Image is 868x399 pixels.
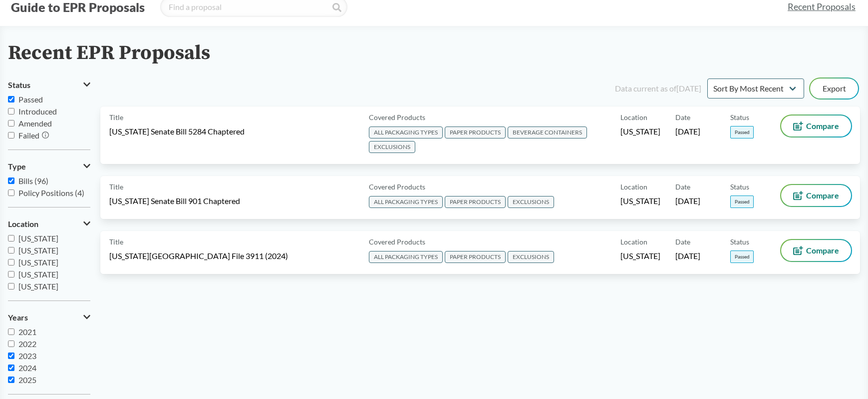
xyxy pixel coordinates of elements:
h2: Recent EPR Proposals [8,42,210,64]
span: 2023 [18,351,36,360]
span: Date [675,181,690,192]
span: [DATE] [675,250,700,261]
span: Compare [806,122,839,130]
span: [US_STATE] [620,126,660,137]
span: 2022 [18,339,36,348]
span: Amended [18,118,52,128]
span: Passed [730,195,754,208]
span: Status [730,236,749,247]
span: [US_STATE][GEOGRAPHIC_DATA] File 3911 (2024) [109,250,288,261]
span: EXCLUSIONS [508,196,554,208]
span: Policy Positions (4) [18,188,84,197]
span: Bills (96) [18,176,48,185]
span: 2025 [18,375,36,384]
button: Compare [781,115,851,136]
span: Passed [730,250,754,263]
span: EXCLUSIONS [369,141,415,153]
span: Covered Products [369,236,425,247]
span: Compare [806,191,839,199]
input: Policy Positions (4) [8,189,14,196]
span: Status [730,112,749,122]
span: [US_STATE] [18,257,58,267]
span: [DATE] [675,195,700,206]
button: Type [8,158,90,175]
span: 2024 [18,363,36,372]
span: Type [8,162,26,171]
span: [US_STATE] [18,233,58,243]
button: Location [8,215,90,232]
span: Failed [18,130,39,140]
input: 2023 [8,352,14,359]
input: 2025 [8,376,14,383]
span: Years [8,313,28,322]
input: [US_STATE] [8,247,14,253]
span: Title [109,236,123,247]
span: Compare [806,246,839,254]
span: [US_STATE] Senate Bill 5284 Chaptered [109,126,245,137]
span: Location [620,236,647,247]
span: Location [620,112,647,122]
span: Date [675,236,690,247]
span: Title [109,181,123,192]
input: [US_STATE] [8,271,14,277]
span: [US_STATE] [18,269,58,279]
input: Introduced [8,108,14,114]
input: [US_STATE] [8,283,14,289]
button: Status [8,76,90,93]
span: BEVERAGE CONTAINERS [508,126,587,138]
span: Introduced [18,106,57,116]
input: 2024 [8,364,14,371]
span: [US_STATE] [620,250,660,261]
input: Bills (96) [8,177,14,184]
span: [US_STATE] Senate Bill 901 Chaptered [109,195,240,206]
span: PAPER PRODUCTS [445,251,506,263]
span: Passed [18,94,43,104]
span: Title [109,112,123,122]
button: Export [810,78,858,98]
input: [US_STATE] [8,259,14,265]
span: 2021 [18,327,36,336]
span: [US_STATE] [18,245,58,255]
span: Covered Products [369,181,425,192]
span: [DATE] [675,126,700,137]
input: Failed [8,132,14,138]
span: EXCLUSIONS [508,251,554,263]
span: ALL PACKAGING TYPES [369,196,443,208]
span: Status [730,181,749,192]
button: Compare [781,185,851,206]
span: Status [8,80,30,89]
button: Compare [781,240,851,261]
span: PAPER PRODUCTS [445,196,506,208]
span: ALL PACKAGING TYPES [369,251,443,263]
span: [US_STATE] [620,195,660,206]
input: 2021 [8,328,14,335]
span: Location [620,181,647,192]
span: Covered Products [369,112,425,122]
button: Years [8,309,90,326]
span: Passed [730,126,754,138]
input: [US_STATE] [8,235,14,241]
span: ALL PACKAGING TYPES [369,126,443,138]
input: 2022 [8,340,14,347]
span: Location [8,219,38,228]
span: Date [675,112,690,122]
input: Amended [8,120,14,126]
input: Passed [8,96,14,102]
span: PAPER PRODUCTS [445,126,506,138]
div: Data current as of [DATE] [615,82,701,94]
span: [US_STATE] [18,281,58,291]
